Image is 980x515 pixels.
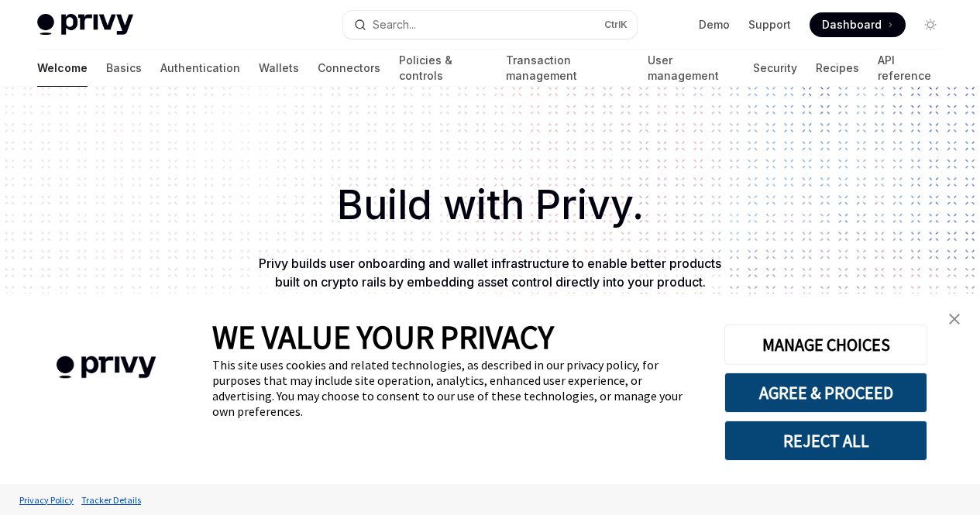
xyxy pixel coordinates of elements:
div: Search... [373,15,416,34]
a: Security [753,50,797,87]
a: Support [748,17,791,33]
a: Tracker Details [77,486,145,513]
a: Wallets [259,50,299,87]
a: close banner [939,304,970,335]
img: close banner [949,314,960,324]
button: Open search [343,11,637,39]
a: Dashboard [810,12,906,37]
a: Transaction management [506,50,628,87]
a: API reference [878,50,943,87]
a: Welcome [37,50,88,87]
a: User management [648,50,735,87]
span: Privy builds user onboarding and wallet infrastructure to enable better products built on crypto ... [259,256,721,290]
a: Authentication [160,50,240,87]
img: company logo [23,334,189,401]
a: Basics [106,50,142,87]
a: Demo [699,17,730,33]
a: Recipes [816,50,859,87]
span: Ctrl K [604,19,628,31]
img: light logo [37,14,133,36]
a: Connectors [318,50,380,87]
span: Dashboard [822,17,882,33]
button: AGREE & PROCEED [724,373,927,413]
a: Privacy Policy [15,486,77,513]
a: Policies & controls [399,50,487,87]
div: This site uses cookies and related technologies, as described in our privacy policy, for purposes... [212,357,701,419]
button: Toggle dark mode [918,12,943,37]
button: REJECT ALL [724,421,927,461]
h1: Build with Privy. [25,175,955,235]
button: MANAGE CHOICES [724,324,927,365]
span: WE VALUE YOUR PRIVACY [212,317,554,357]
